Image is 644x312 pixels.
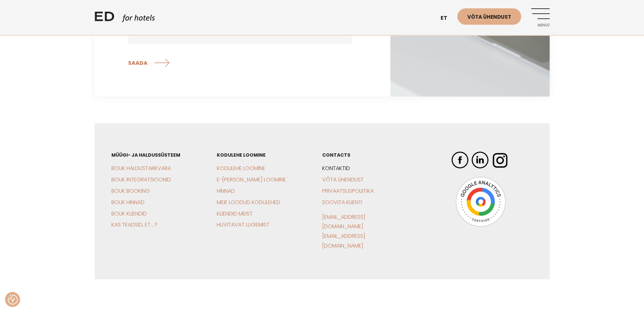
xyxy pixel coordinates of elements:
a: Kliendid meist [217,210,253,217]
input: SAADA [128,54,171,71]
span: Menüü [531,23,550,27]
a: Menüü [531,8,550,27]
a: BOUK Haldustarkvara [111,164,171,172]
h3: Kodulehe loomine [217,152,299,159]
a: Kodulehe loomine [217,164,265,172]
a: Kas teadsid, et….? [111,221,158,228]
a: Hinnad [217,187,235,195]
a: BOUK Kliendid [111,210,147,217]
h3: Müügi- ja haldussüsteem [111,152,193,159]
a: Kontaktid [322,164,350,172]
a: E-[PERSON_NAME] loomine [217,176,286,183]
a: BOUK Integratsioonid [111,176,171,183]
img: ED Hotels Instagram [492,152,509,168]
a: Privaatsuspoliitika [322,187,374,195]
h3: CONTACTS [322,152,404,159]
a: et [437,10,457,26]
a: BOUK Hinnad [111,198,145,206]
a: ED HOTELS [95,10,155,27]
a: Võta ühendust [457,8,521,25]
iframe: Customer reviews powered by Trustpilot [95,289,550,307]
a: Huvitavat lugemist [217,221,270,228]
img: Google Analytics Badge [456,177,506,227]
img: Revisit consent button [8,295,18,305]
a: Soovita klienti [322,198,362,206]
img: ED Hotels Facebook [452,152,468,168]
button: Nõusolekueelistused [8,295,18,305]
a: Meie loodud kodulehed [217,198,280,206]
a: BOUK Booking [111,187,150,195]
a: Võta ühendust [322,176,364,183]
a: [EMAIL_ADDRESS][DOMAIN_NAME] [322,232,365,250]
a: [EMAIL_ADDRESS][DOMAIN_NAME] [322,213,365,230]
img: ED Hotels LinkedIn [472,152,488,168]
